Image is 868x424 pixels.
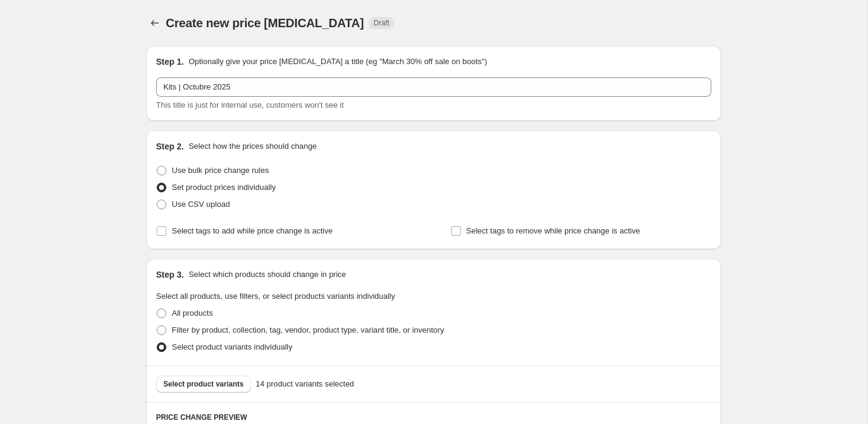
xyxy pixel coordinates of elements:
[172,183,276,192] span: Set product prices individually
[156,56,184,68] h2: Step 1.
[189,269,346,281] p: Select which products should change in price
[256,378,354,390] span: 14 product variants selected
[156,292,395,301] span: Select all products, use filters, or select products variants individually
[172,325,444,334] span: Filter by product, collection, tag, vendor, product type, variant title, or inventory
[146,15,163,31] button: Price change jobs
[172,200,230,209] span: Use CSV upload
[189,140,317,152] p: Select how the prices should change
[156,269,184,281] h2: Step 3.
[374,18,390,28] span: Draft
[172,308,213,318] span: All products
[156,376,251,393] button: Select product variants
[172,342,292,351] span: Select product variants individually
[466,226,641,235] span: Select tags to remove while price change is active
[172,226,333,235] span: Select tags to add while price change is active
[166,16,364,30] span: Create new price [MEDICAL_DATA]
[163,379,244,389] span: Select product variants
[156,413,711,422] h6: PRICE CHANGE PREVIEW
[156,100,344,109] span: This title is just for internal use, customers won't see it
[156,140,184,152] h2: Step 2.
[189,56,487,68] p: Optionally give your price [MEDICAL_DATA] a title (eg "March 30% off sale on boots")
[172,166,269,175] span: Use bulk price change rules
[156,77,711,97] input: 30% off holiday sale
